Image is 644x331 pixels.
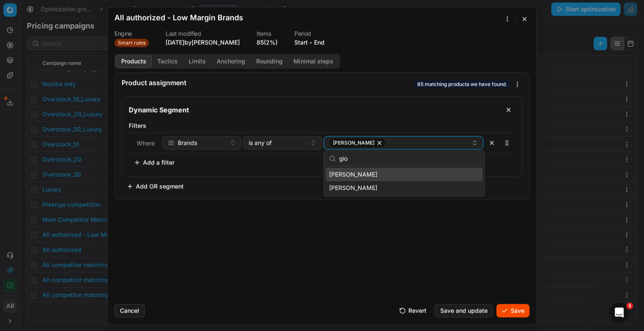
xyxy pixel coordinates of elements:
button: Anchoring [211,55,251,67]
dt: Items [257,31,278,36]
input: Input to search [339,150,479,167]
button: Limits [183,55,211,67]
span: 1 [626,303,633,309]
span: [PERSON_NAME] [333,139,374,146]
span: Smart rules [114,38,149,47]
label: Filters [129,121,515,130]
span: 85 matching products we have found. [414,80,511,88]
div: Product assignment [122,79,412,86]
a: 85(2%) [257,38,278,46]
button: Save and update [435,304,493,317]
button: [PERSON_NAME] [324,136,483,149]
button: Save [496,304,530,317]
span: Brands [178,139,197,147]
button: Revert [394,304,431,317]
button: Rounding [251,55,288,67]
h2: All authorized - Low Margin Brands [114,14,243,21]
button: Add a filter [129,156,179,169]
button: Tactics [152,55,183,67]
button: End [314,38,325,46]
dt: Engine [114,31,149,36]
span: [PERSON_NAME] [329,170,377,179]
iframe: Intercom live chat [609,303,629,323]
span: [DATE] by [PERSON_NAME] [166,38,240,46]
span: - [309,38,312,46]
dt: Period [294,31,325,36]
div: Suggestions [324,166,484,196]
span: Where [137,139,155,146]
input: Segment [127,103,499,116]
button: Start [294,38,308,46]
dt: Last modified [166,31,240,36]
button: Cancel [114,304,145,317]
button: Add OR segment [122,180,189,193]
button: Minimal steps [288,55,339,67]
span: is any of [249,139,272,147]
button: Products [116,55,152,67]
span: [PERSON_NAME] [329,184,377,192]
